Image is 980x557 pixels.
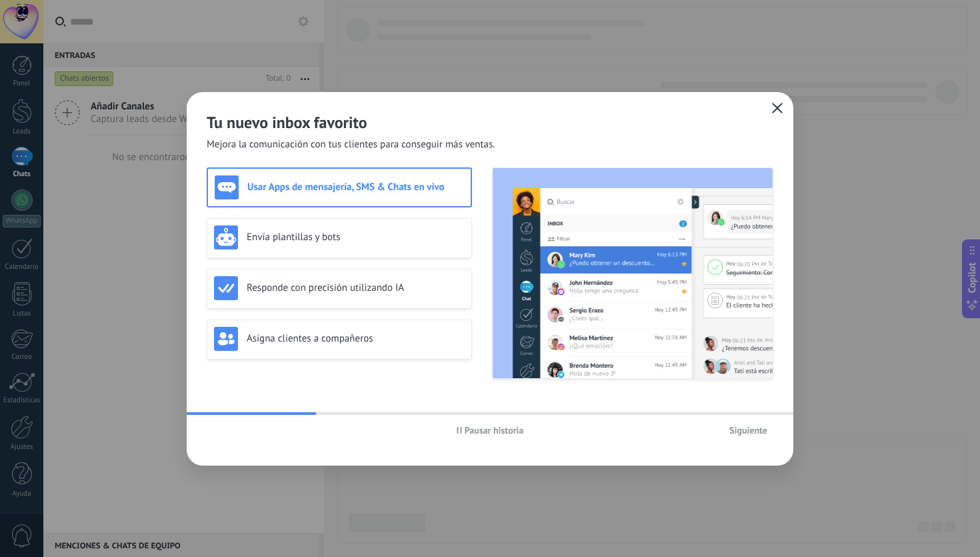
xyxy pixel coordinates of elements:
h3: Usar Apps de mensajería, SMS & Chats en vivo [247,181,464,193]
button: Pausar historia [451,420,530,440]
h3: Responde con precisión utilizando IA [247,282,465,294]
span: Siguiente [729,426,767,435]
span: Mejora la comunicación con tus clientes para conseguir más ventas. [207,138,495,151]
h3: Asigna clientes a compañeros [247,332,465,345]
h3: Envía plantillas y bots [247,231,465,243]
h2: Tu nuevo inbox favorito [207,112,773,133]
button: Siguiente [723,420,773,440]
span: Pausar historia [465,426,524,435]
